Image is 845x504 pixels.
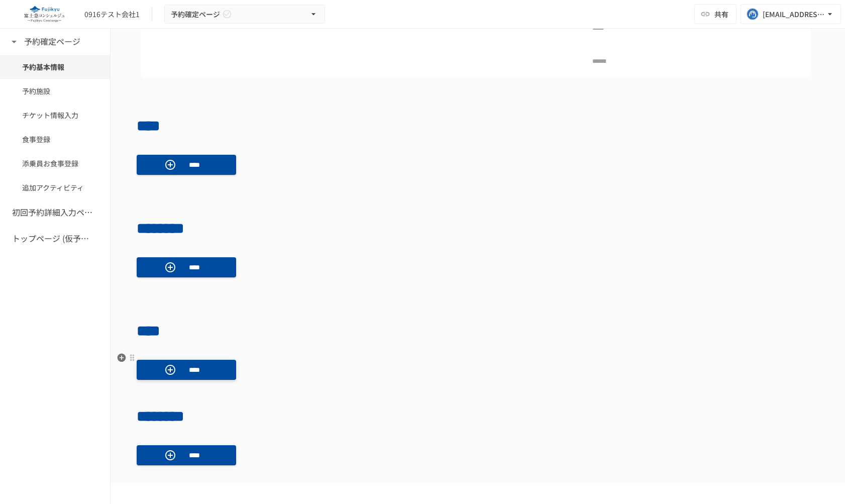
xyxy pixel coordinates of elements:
[171,8,220,21] span: 予約確定ページ
[763,8,825,21] div: [EMAIL_ADDRESS][DOMAIN_NAME]
[12,232,92,245] h6: トップページ (仮予約一覧)
[741,4,841,24] button: [EMAIL_ADDRESS][DOMAIN_NAME]
[164,5,325,24] button: 予約確定ページ
[12,206,92,219] h6: 初回予約詳細入力ページ
[22,182,88,193] span: 追加アクティビティ
[714,9,728,20] span: 共有
[22,110,88,121] span: チケット情報入力
[22,85,88,96] span: 予約施設
[12,6,76,22] img: eQeGXtYPV2fEKIA3pizDiVdzO5gJTl2ahLbsPaD2E4R
[84,9,140,20] div: 0916テスト会社1
[22,61,88,72] span: 予約基本情報
[22,158,88,169] span: 添乗員お食事登録
[694,4,736,24] button: 共有
[22,134,88,145] span: 食事登録
[24,35,80,48] h6: 予約確定ページ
